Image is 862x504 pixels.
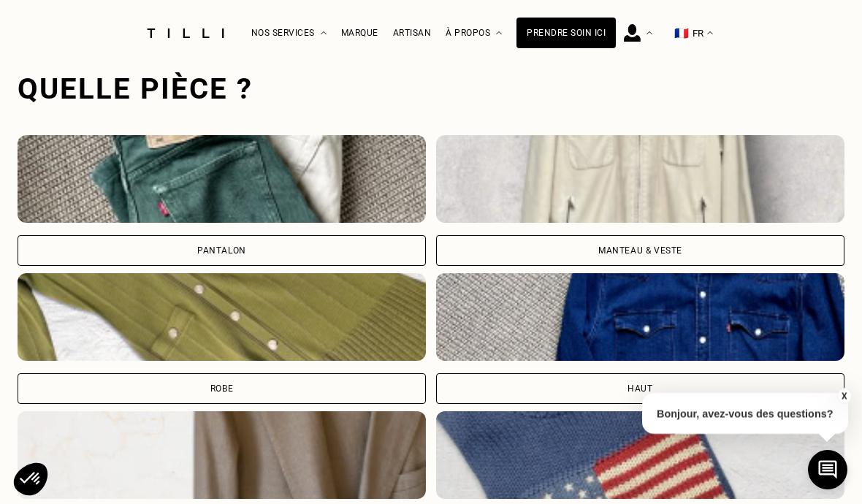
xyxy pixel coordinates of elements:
img: Menu déroulant à propos [496,31,502,35]
div: Robe [210,384,233,393]
button: X [836,388,851,404]
img: Logo du service de couturière Tilli [142,28,229,38]
button: 🇫🇷 FR [667,1,720,66]
img: Menu déroulant [321,31,327,35]
div: Haut [628,384,652,393]
div: Pantalon [197,246,246,255]
div: Manteau & Veste [598,246,682,255]
div: À propos [446,1,502,66]
div: Nos services [251,1,327,66]
img: menu déroulant [707,31,713,35]
a: Marque [341,28,378,38]
a: Artisan [393,28,432,38]
img: Menu déroulant [646,31,652,35]
img: Tilli retouche votre Pantalon [18,135,426,223]
img: Tilli retouche votre Tailleur [18,411,426,499]
span: 🇫🇷 [674,26,689,40]
img: Tilli retouche votre Pull & gilet [436,411,844,499]
img: Tilli retouche votre Haut [436,273,844,361]
img: icône connexion [624,24,641,42]
div: Quelle pièce ? [18,72,844,106]
p: Bonjour, avez-vous des questions? [642,393,848,434]
a: Prendre soin ici [516,18,616,48]
img: Tilli retouche votre Manteau & Veste [436,135,844,223]
img: Tilli retouche votre Robe [18,273,426,361]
